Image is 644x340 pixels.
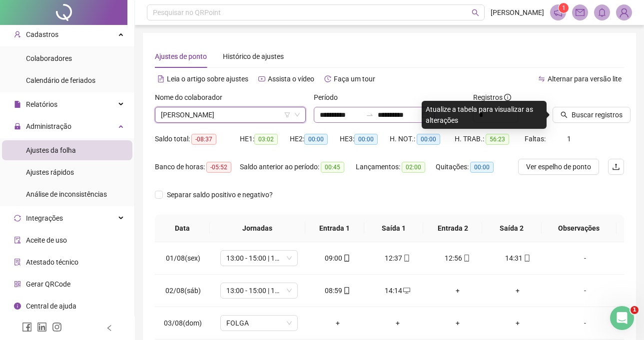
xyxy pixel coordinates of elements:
th: Jornadas [210,215,305,242]
div: + [496,318,540,329]
div: HE 2: [290,133,340,145]
sup: 1 [559,3,569,13]
span: mobile [342,287,350,294]
span: swap [538,75,545,82]
div: - [556,318,615,329]
span: search [472,9,479,16]
span: swap-right [366,111,374,119]
span: Ajustes rápidos [26,168,74,176]
span: -05:52 [206,162,231,173]
span: 02/08(sáb) [165,287,201,295]
div: 08:59 [316,285,360,296]
span: 03/08(dom) [164,319,202,327]
span: Calendário de feriados [26,76,95,84]
span: Integrações [26,214,63,222]
span: upload [612,163,620,171]
label: Período [314,92,344,103]
span: Buscar registros [572,109,623,120]
span: Faltas: [525,135,547,143]
span: instagram [52,322,62,332]
span: -08:37 [191,134,216,145]
span: down [294,112,300,118]
span: youtube [258,75,265,82]
th: Saída 1 [364,215,423,242]
div: HE 1: [240,133,290,145]
span: Central de ajuda [26,302,76,310]
span: [PERSON_NAME] [491,7,544,18]
span: 1 [562,4,566,11]
span: mobile [342,255,350,262]
span: linkedin [37,322,47,332]
span: Histórico de ajustes [223,52,284,60]
span: Gerar QRCode [26,280,70,288]
span: lock [14,123,21,130]
img: 91474 [617,5,632,20]
span: 00:00 [470,162,494,173]
button: Ver espelho de ponto [518,159,599,175]
span: info-circle [504,94,511,101]
span: search [561,111,568,118]
span: file [14,101,21,108]
span: BRENDA MOREIRA REIS [161,107,300,122]
span: 13:00 - 15:00 | 15:20 - 18:20 [226,251,292,266]
span: Faça um tour [334,75,375,83]
button: Buscar registros [553,107,631,123]
div: HE 3: [340,133,390,145]
span: solution [14,259,21,266]
span: facebook [22,322,32,332]
span: sync [14,215,21,222]
span: qrcode [14,281,21,288]
span: file-text [157,75,164,82]
div: 14:31 [496,253,540,264]
span: Assista o vídeo [268,75,314,83]
span: 00:00 [304,134,328,145]
span: 1 [631,306,639,314]
div: 12:37 [376,253,420,264]
span: Leia o artigo sobre ajustes [167,75,248,83]
span: Administração [26,122,71,130]
span: 00:00 [354,134,378,145]
span: Aceite de uso [26,236,67,244]
span: info-circle [14,303,21,310]
span: filter [284,112,290,118]
div: 12:56 [436,253,480,264]
span: audit [14,237,21,244]
span: history [324,75,331,82]
span: Alternar para versão lite [548,75,622,83]
div: 09:00 [316,253,360,264]
span: 03:02 [254,134,278,145]
span: Separar saldo positivo e negativo? [163,189,277,200]
div: Lançamentos: [356,161,436,173]
span: Ajustes da folha [26,146,76,154]
span: Análise de inconsistências [26,190,107,198]
div: + [436,285,480,296]
span: desktop [402,287,410,294]
th: Data [155,215,210,242]
th: Observações [542,215,617,242]
iframe: Intercom live chat [610,306,634,330]
div: - [556,285,615,296]
span: Ver espelho de ponto [526,161,591,172]
span: mobile [523,255,531,262]
span: bell [598,8,607,17]
span: notification [554,8,563,17]
div: - [556,253,615,264]
span: 1 [567,135,571,143]
div: + [316,318,360,329]
span: user-add [14,31,21,38]
span: Observações [550,223,609,234]
span: Ajustes de ponto [155,52,207,60]
div: Saldo total: [155,133,240,145]
span: mobile [402,255,410,262]
div: H. NOT.: [390,133,455,145]
span: to [366,111,374,119]
span: Relatórios [26,100,57,108]
span: 00:00 [417,134,440,145]
span: 00:45 [321,162,344,173]
span: mobile [462,255,470,262]
div: Saldo anterior ao período: [240,161,356,173]
th: Entrada 1 [305,215,364,242]
label: Nome do colaborador [155,92,229,103]
span: FOLGA [226,316,292,331]
div: + [376,318,420,329]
